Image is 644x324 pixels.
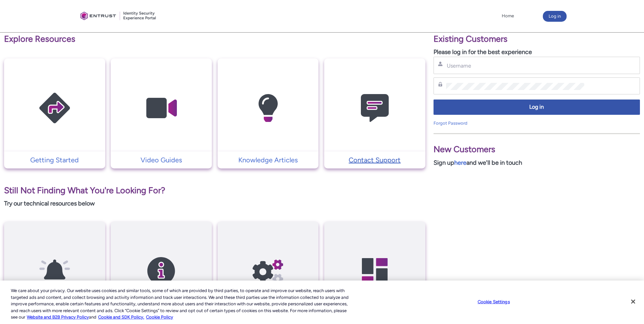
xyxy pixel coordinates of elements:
[11,287,354,321] div: We care about your privacy. Our website uses cookies and similar tools, some of which are provide...
[434,33,640,46] p: Existing Customers
[500,11,516,21] a: Home
[129,235,194,308] img: SDK Release Notes
[438,103,636,111] span: Log in
[523,167,644,324] iframe: Qualified Messenger
[454,159,466,166] a: here
[4,155,105,165] a: Getting Started
[114,155,208,165] p: Video Guides
[543,11,567,22] button: Log in
[146,314,173,320] a: Cookie Policy
[434,143,640,156] p: New Customers
[236,72,300,145] img: Knowledge Articles
[4,33,425,46] p: Explore Resources
[22,72,87,145] img: Getting Started
[446,62,585,69] input: Username
[434,121,467,126] a: Forgot Password
[328,155,422,165] p: Contact Support
[7,155,102,165] p: Getting Started
[221,155,315,165] p: Knowledge Articles
[236,235,300,308] img: API Reference
[4,184,425,197] p: Still Not Finding What You're Looking For?
[343,72,407,145] img: Contact Support
[473,295,515,309] button: Cookie Settings
[27,314,89,320] a: More information about our cookie policy., opens in a new tab
[218,155,319,165] a: Knowledge Articles
[4,199,425,208] p: Try our technical resources below
[98,314,144,320] a: Cookie and SDK Policy.
[434,100,640,115] button: Log in
[324,155,425,165] a: Contact Support
[434,48,640,57] p: Please log in for the best experience
[22,235,87,308] img: API Release Notes
[434,158,640,167] p: Sign up and we'll be in touch
[129,72,194,145] img: Video Guides
[626,294,641,309] button: Close
[111,155,212,165] a: Video Guides
[343,235,407,308] img: Developer Hub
